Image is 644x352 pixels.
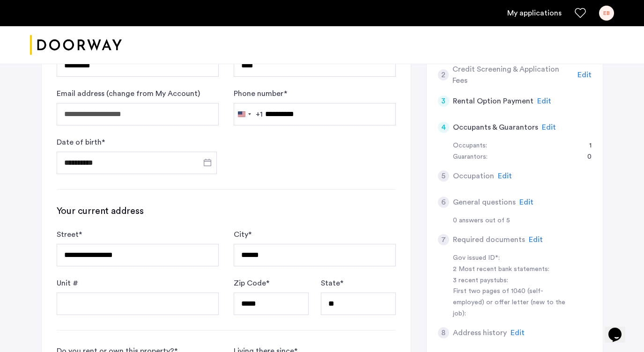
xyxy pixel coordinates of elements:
label: Unit # [57,278,78,289]
a: My application [507,7,562,19]
div: 2 Most recent bank statements: [453,264,571,275]
div: Gov issued ID*: [453,253,571,264]
div: 8 [438,327,449,338]
a: Favorites [575,7,586,19]
span: Edit [537,97,551,105]
h5: Address history [453,327,507,338]
h5: Required documents [453,234,525,245]
div: 3 recent paystubs: [453,275,571,286]
div: 3 [438,95,449,107]
label: Street * [57,229,82,240]
button: Open calendar [202,157,213,168]
label: State * [321,278,343,289]
label: Email address (change from My Account) [57,88,200,99]
label: Zip Code * [234,278,269,289]
a: Cazamio logo [30,28,122,63]
span: Edit [519,198,533,206]
label: Date of birth * [57,137,105,148]
div: Guarantors: [453,152,488,163]
h5: General questions [453,197,516,208]
div: +1 [256,109,263,120]
span: Edit [529,236,543,243]
div: 5 [438,170,449,182]
button: Selected country [234,103,263,125]
h5: Credit Screening & Application Fees [452,64,574,86]
div: 6 [438,197,449,208]
div: 0 answers out of 5 [453,215,592,227]
label: City * [234,229,252,240]
img: logo [30,28,122,63]
div: 1 [580,140,592,152]
span: Edit [498,172,512,180]
div: 4 [438,122,449,133]
span: Edit [542,124,556,131]
h3: Your current address [57,205,396,218]
div: Occupants: [453,140,487,152]
span: Edit [511,329,525,337]
h5: Rental Option Payment [453,95,533,107]
span: Edit [577,71,592,79]
h5: Occupation [453,170,494,182]
div: First two pages of 1040 (self-employed) or offer letter (new to the job): [453,286,571,320]
h5: Occupants & Guarantors [453,122,538,133]
div: 0 [578,152,592,163]
div: 2 [438,69,449,81]
div: 7 [438,234,449,245]
label: Phone number * [234,88,287,99]
div: EB [599,6,614,21]
iframe: chat widget [605,315,635,343]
